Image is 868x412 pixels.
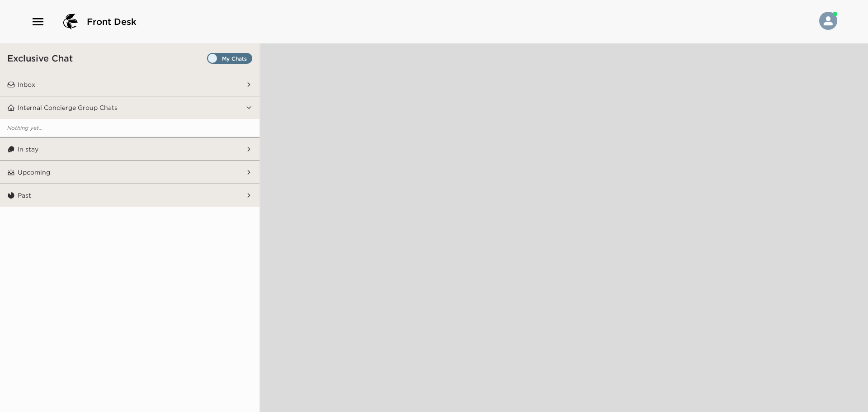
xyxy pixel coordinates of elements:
p: Upcoming [18,168,50,176]
p: Internal Concierge Group Chats [18,104,118,112]
p: Past [18,191,31,199]
button: Upcoming [15,161,245,184]
p: Inbox [18,81,35,89]
button: Past [15,184,245,207]
h3: Exclusive Chat [7,52,73,64]
p: In stay [18,145,38,153]
span: Front Desk [87,15,137,28]
button: Internal Concierge Group Chats [15,96,245,119]
button: In stay [15,138,245,161]
button: Inbox [15,73,245,96]
label: Set all destinations [207,53,252,64]
img: logo [60,11,81,33]
img: User [819,12,837,30]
